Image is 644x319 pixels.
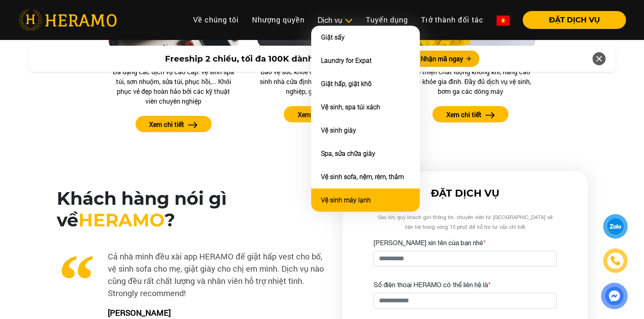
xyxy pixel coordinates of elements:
[78,209,165,231] span: HERAMO
[321,196,371,204] a: Vệ sinh máy lạnh
[284,106,360,122] button: Xem chi tiết
[187,11,245,29] a: Về chúng tôi
[344,17,353,25] img: subToggleIcon
[374,188,557,199] h3: ĐẶT DỊCH VỤ
[516,16,626,24] a: ĐẶT DỊCH VỤ
[321,173,404,181] a: Vệ sinh sofa, nệm, rèm, thảm
[604,250,626,272] a: phone-icon
[57,188,330,231] h2: Khách hàng nói gì về ?
[321,103,380,111] a: Vệ sinh, spa túi xách
[408,67,533,96] div: Cải thiện chất lượng không khí, nâng cao sức khỏe gia đình. Đầy đủ dịch vụ vệ sinh, bơm ga các dò...
[149,120,184,129] label: Xem chi tiết
[245,11,311,29] a: Nhượng quyền
[259,67,385,96] div: Bảo vệ sức khỏe cả gia đình với dịch vụ vệ sinh nhà cửa định kỳ. Kỹ thuật viên chuyên nghiệp, già...
[321,33,345,41] a: Giặt sấy
[111,67,236,106] div: Đa dạng các dịch vụ cao cấp: vệ sinh spa túi, sơn nhuộm, sửa túi, phục hồi,... Khôi phục vẻ đẹp h...
[136,116,212,132] button: Xem chi tiết
[18,9,117,31] img: heramo-logo.png
[257,106,387,122] a: Xem chi tiết arrow
[359,11,414,29] a: Tuyển dụng
[57,250,330,299] p: Cả nhà mình đều xài app HERAMO để giặt hấp vest cho bố, vệ sinh sofa cho mẹ, giặt giày cho chị em...
[486,112,495,118] img: arrow
[109,116,238,132] a: Xem chi tiết arrow
[188,122,198,128] img: arrow
[414,51,479,67] button: Nhận mã ngay
[321,80,372,88] a: Giặt hấp, giặt khô
[374,280,491,290] label: Số điện thoại HERAMO có thể liên hệ là
[321,150,375,157] a: Spa, sửa chữa giày
[611,256,620,266] img: phone-icon
[102,306,330,319] p: [PERSON_NAME]
[318,15,353,26] div: Dịch vụ
[298,110,333,120] label: Xem chi tiết
[165,53,404,65] span: Freeship 2 chiều, tối đa 100K dành cho khách hàng mới
[321,126,356,134] a: Vệ sinh giày
[414,11,490,29] a: Trở thành đối tác
[374,238,486,248] label: [PERSON_NAME] xin tên của bạn nhé
[523,11,626,29] button: ĐẶT DỊCH VỤ
[378,214,553,230] span: Sau khi quý khách gửi thông tin, chuyên viên từ [GEOGRAPHIC_DATA] sẽ liên hệ trong vòng 15 phút đ...
[321,57,372,64] a: Laundry for Expat
[446,110,481,120] label: Xem chi tiết
[432,106,508,122] button: Xem chi tiết
[406,106,535,122] a: Xem chi tiết arrow
[497,16,510,26] img: vn-flag.png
